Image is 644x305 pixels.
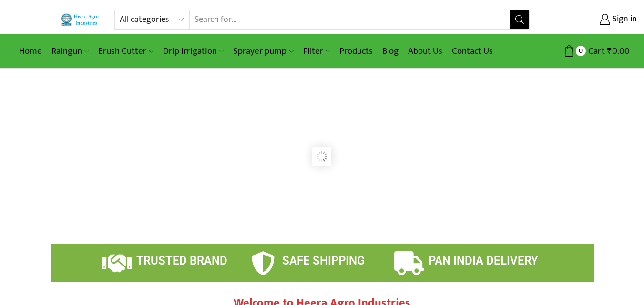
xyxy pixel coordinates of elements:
span: 0 [576,46,586,56]
a: Brush Cutter [93,40,158,62]
span: Cart [586,45,605,58]
a: Sprayer pump [228,40,298,62]
a: Contact Us [447,40,498,62]
span: TRUSTED BRAND [136,254,227,267]
a: Blog [378,40,403,62]
bdi: 0.00 [607,44,630,59]
a: Home [14,40,47,62]
a: Drip Irrigation [158,40,228,62]
span: Sign in [610,13,637,26]
a: Products [335,40,378,62]
a: Raingun [47,40,93,62]
input: Search for... [190,10,510,29]
a: About Us [403,40,447,62]
span: ₹ [607,44,612,59]
a: Sign in [544,11,637,28]
span: SAFE SHIPPING [282,254,365,267]
a: Filter [298,40,335,62]
a: 0 Cart ₹0.00 [539,42,630,60]
button: Search button [510,10,529,29]
span: PAN INDIA DELIVERY [429,254,538,267]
